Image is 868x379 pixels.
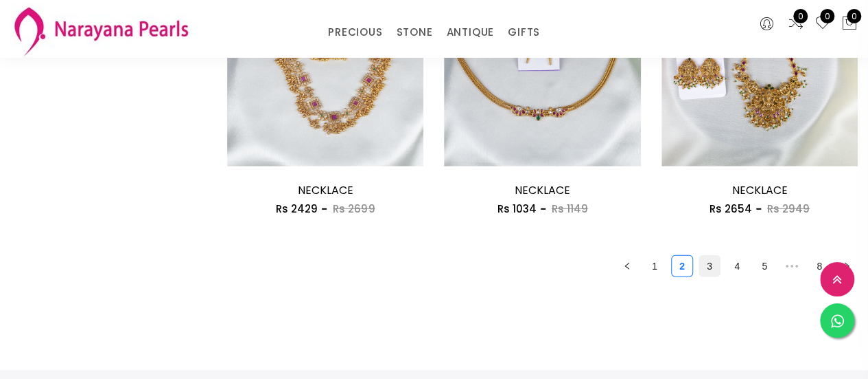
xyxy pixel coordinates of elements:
[276,202,318,216] span: Rs 2429
[731,182,787,198] a: NECKLACE
[809,256,830,277] a: 8
[753,255,775,277] li: 5
[508,22,540,43] a: GIFTS
[328,22,382,43] a: PRECIOUS
[515,182,570,198] a: NECKLACE
[836,255,858,277] li: Next Page
[396,22,432,43] a: STONE
[814,15,831,33] a: 0
[446,22,494,43] a: ANTIQUE
[793,9,808,23] span: 0
[836,255,858,277] button: right
[781,255,803,277] li: Next 5 Pages
[709,202,752,216] span: Rs 2654
[616,255,638,277] li: Previous Page
[672,256,692,277] a: 2
[843,262,851,270] span: right
[616,255,638,277] button: left
[644,256,665,277] a: 1
[699,256,720,277] a: 3
[623,262,631,270] span: left
[298,182,353,198] a: NECKLACE
[333,202,375,216] span: Rs 2699
[754,256,775,277] a: 5
[726,255,748,277] li: 4
[644,255,666,277] li: 1
[497,202,537,216] span: Rs 1034
[820,9,834,23] span: 0
[671,255,693,277] li: 2
[781,255,803,277] span: •••
[699,255,720,277] li: 3
[847,9,861,23] span: 0
[552,202,588,216] span: Rs 1149
[727,256,747,277] a: 4
[788,15,804,33] a: 0
[841,15,858,33] button: 0
[808,255,830,277] li: 8
[767,202,810,216] span: Rs 2949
